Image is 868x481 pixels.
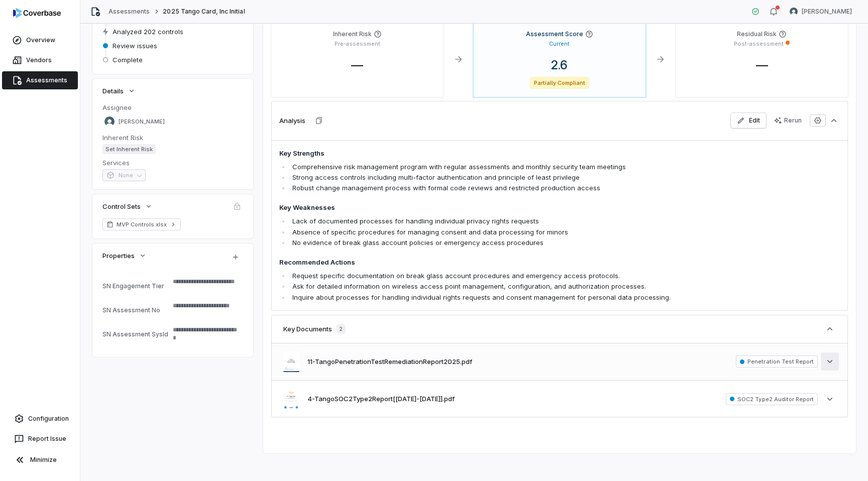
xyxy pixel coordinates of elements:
[104,116,115,127] img: Sayantan Bhattacherjee avatar
[802,8,852,16] span: [PERSON_NAME]
[736,355,818,368] span: Penetration Test Report
[726,393,818,405] span: SOC2 Type2 Auditor Report
[290,162,728,172] li: Comprehensive risk management program with regular assessments and monthly security team meetings
[737,30,777,38] h4: Residual Risk
[99,197,156,215] button: Control Sets
[543,58,576,72] span: 2.6
[102,103,243,112] dt: Assignee
[113,55,143,64] span: Complete
[784,4,858,19] button: Sayantan Bhattacherjee avatar[PERSON_NAME]
[290,172,728,183] li: Strong access controls including multi-factor authentication and principle of least privilege
[290,292,728,303] li: Inquire about processes for handling individual rights requests and consent management for person...
[343,58,371,72] span: —
[163,8,245,16] span: 2025 Tango Card, Inc Initial
[290,281,728,292] li: Ask for detailed information on wireless access point management, configuration, and authorizatio...
[119,118,165,126] span: [PERSON_NAME]
[13,8,61,18] img: logo-D7KZi-bG.svg
[102,133,243,142] dt: Inherent Risk
[102,251,135,260] span: Properties
[290,183,728,193] li: Robust change management process with formal code reviews and restricted production access
[283,324,332,333] h3: Key Documents
[335,40,380,48] p: Pre-assessment
[279,149,728,159] h4: Key Strengths
[279,116,305,125] h3: Analysis
[333,30,372,38] h4: Inherent Risk
[99,247,150,265] button: Properties
[102,282,169,290] div: SN Engagement Tier
[99,82,139,100] button: Details
[290,237,728,248] li: No evidence of break glass account policies or emergency access procedures
[290,216,728,226] li: Lack of documented processes for handling individual privacy rights requests
[113,41,157,50] span: Review issues
[4,450,76,470] button: Minimize
[734,40,784,48] p: Post-assessment
[283,351,299,372] img: 67dd1ca97b34420f9a82da6e262cf63b.jpg
[113,27,183,36] span: Analyzed 202 controls
[4,410,76,428] a: Configuration
[290,271,728,281] li: Request specific documentation on break glass account procedures and emergency access protocols.
[290,227,728,237] li: Absence of specific procedures for managing consent and data processing for minors
[549,40,570,48] p: Current
[279,258,728,268] h4: Recommended Actions
[108,8,150,16] a: Assessments
[530,77,590,89] span: Partially Compliant
[2,71,78,89] a: Assessments
[2,31,78,49] a: Overview
[102,306,169,314] div: SN Assessment No
[307,357,472,367] button: 11-TangoPenetrationTestRemediationReport2025.pdf
[748,58,776,72] span: —
[768,113,808,128] button: Rerun
[102,144,156,154] span: Set Inherent Risk
[102,202,141,211] span: Control Sets
[336,324,346,334] span: 2
[279,203,728,213] h4: Key Weaknesses
[307,394,455,404] button: 4-TangoSOC2Type2Report[[DATE]-[DATE]].pdf
[2,51,78,69] a: Vendors
[117,220,167,228] span: MVP Controls.xlsx
[790,8,798,16] img: Sayantan Bhattacherjee avatar
[774,116,802,125] div: Rerun
[102,86,124,95] span: Details
[102,330,169,338] div: SN Assessment SysId
[102,158,243,167] dt: Services
[731,113,766,128] button: Edit
[4,430,76,448] button: Report Issue
[526,30,583,38] h4: Assessment Score
[283,389,299,409] img: 42b1f80ade7348dbbe115649e00d65f9.jpg
[102,218,181,230] a: MVP Controls.xlsx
